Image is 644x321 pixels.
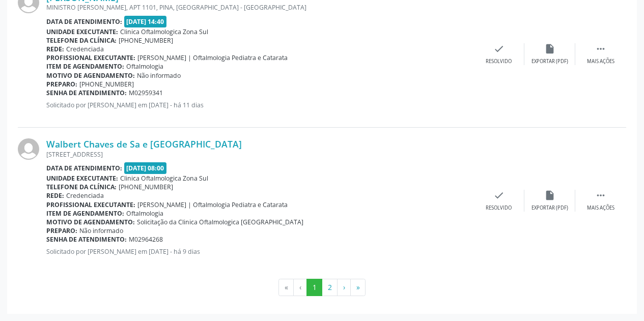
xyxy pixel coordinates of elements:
b: Senha de atendimento: [46,235,127,244]
p: Solicitado por [PERSON_NAME] em [DATE] - há 9 dias [46,247,473,256]
b: Senha de atendimento: [46,89,127,97]
ul: Pagination [18,279,626,296]
span: [DATE] 14:40 [124,16,167,27]
span: [DATE] 08:00 [124,162,167,174]
b: Preparo: [46,80,77,89]
span: Não informado [79,226,123,235]
span: Solicitação da Clinica Oftalmologica [GEOGRAPHIC_DATA] [137,218,303,226]
b: Item de agendamento: [46,62,124,71]
b: Profissional executante: [46,200,135,209]
b: Rede: [46,45,64,53]
span: Oftalmologia [126,62,163,71]
i: insert_drive_file [544,190,555,201]
a: Walbert Chaves de Sa e [GEOGRAPHIC_DATA] [46,138,242,150]
span: [PERSON_NAME] | Oftalmologia Pediatra e Catarata [137,53,288,62]
span: Clinica Oftalmologica Zona Sul [120,174,208,183]
i: check [493,43,505,54]
img: img [18,138,39,160]
span: Credenciada [66,45,104,53]
b: Rede: [46,191,64,200]
div: Exportar (PDF) [531,58,568,65]
div: MINISTRO [PERSON_NAME], APT 1101, PINA, [GEOGRAPHIC_DATA] - [GEOGRAPHIC_DATA] [46,3,473,12]
button: Go to next page [337,279,351,296]
b: Data de atendimento: [46,164,122,172]
span: Credenciada [66,191,104,200]
span: Oftalmologia [126,209,163,218]
button: Go to last page [350,279,366,296]
span: Não informado [137,71,181,80]
b: Item de agendamento: [46,209,124,218]
div: Resolvido [486,205,512,212]
div: Mais ações [587,205,614,212]
span: [PERSON_NAME] | Oftalmologia Pediatra e Catarata [137,200,288,209]
b: Telefone da clínica: [46,36,117,45]
b: Data de atendimento: [46,17,122,26]
b: Preparo: [46,226,77,235]
b: Profissional executante: [46,53,135,62]
span: Clinica Oftalmologica Zona Sul [120,27,208,36]
div: Mais ações [587,58,614,65]
b: Unidade executante: [46,27,118,36]
b: Unidade executante: [46,174,118,183]
div: [STREET_ADDRESS] [46,150,473,159]
span: [PHONE_NUMBER] [119,183,173,191]
span: M02964268 [129,235,163,244]
i:  [595,190,606,201]
button: Go to page 1 [306,279,322,296]
i:  [595,43,606,54]
div: Resolvido [486,58,512,65]
i: check [493,190,505,201]
p: Solicitado por [PERSON_NAME] em [DATE] - há 11 dias [46,101,473,109]
b: Motivo de agendamento: [46,218,135,226]
b: Telefone da clínica: [46,183,117,191]
button: Go to page 2 [322,279,338,296]
span: [PHONE_NUMBER] [79,80,134,89]
span: M02959341 [129,89,163,97]
i: insert_drive_file [544,43,555,54]
span: [PHONE_NUMBER] [119,36,173,45]
div: Exportar (PDF) [531,205,568,212]
b: Motivo de agendamento: [46,71,135,80]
